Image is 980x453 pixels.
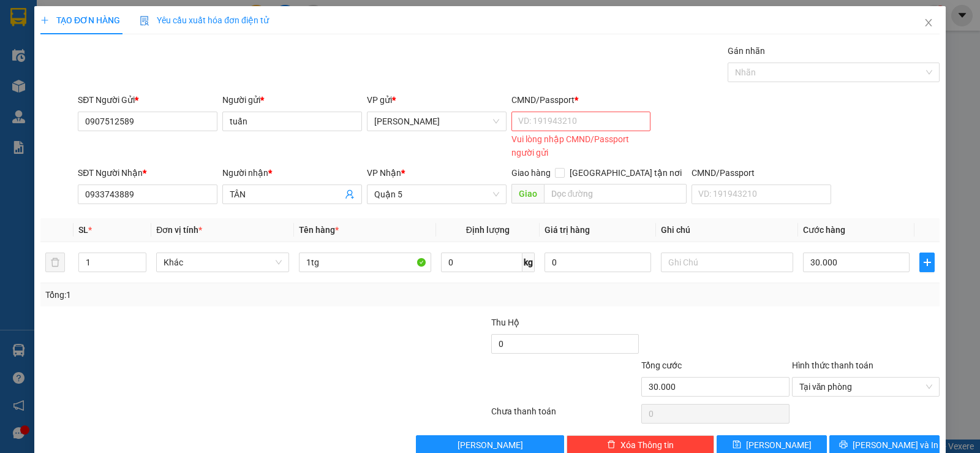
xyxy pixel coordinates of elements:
input: Dọc đường [544,184,687,204]
span: SL [78,225,88,235]
input: VD: Bàn, Ghế [299,253,431,272]
b: Trà Lan Viên - Gửi khách hàng [75,18,121,139]
button: Close [911,6,946,40]
li: (c) 2017 [103,58,168,74]
th: Ghi chú [656,218,798,242]
span: close [924,18,933,28]
span: VP Nhận [367,168,401,178]
span: Tên hàng [299,225,339,235]
span: Tại văn phòng [799,378,932,396]
b: [DOMAIN_NAME] [103,47,168,56]
div: Người gửi [222,93,362,107]
span: [GEOGRAPHIC_DATA] tận nơi [565,166,687,180]
span: user-add [345,189,355,199]
span: [PERSON_NAME] [458,438,523,452]
div: CMND/Passport [692,166,831,180]
span: Định lượng [466,225,510,235]
span: Thu Hộ [491,318,519,327]
div: Tổng: 1 [45,288,379,302]
span: Xóa Thông tin [620,438,674,452]
div: Chưa thanh toán [490,405,640,426]
span: plus [40,16,49,25]
span: Quận 5 [374,185,499,204]
div: VP gửi [367,93,507,107]
b: Trà Lan Viên [15,79,45,137]
div: SĐT Người Gửi [78,93,217,107]
span: printer [839,440,848,450]
span: Tổng cước [641,360,682,370]
span: Giao [511,184,544,204]
img: logo.jpg [133,15,162,45]
label: Gán nhãn [728,46,765,56]
span: Phan Rang [374,112,499,131]
img: icon [140,16,149,26]
div: Người nhận [222,166,362,180]
span: kg [522,253,535,272]
span: [PERSON_NAME] [746,438,812,452]
span: [PERSON_NAME] và In [853,438,938,452]
div: Vui lòng nhập CMND/Passport người gửi [511,132,651,159]
span: Cước hàng [803,225,845,235]
button: plus [919,253,935,272]
span: Giao hàng [511,168,551,178]
span: Khác [164,253,281,272]
span: Đơn vị tính [156,225,202,235]
span: save [733,440,741,450]
span: TẠO ĐƠN HÀNG [40,15,120,25]
input: 0 [545,253,651,272]
input: Ghi Chú [661,253,793,272]
span: delete [607,440,616,450]
span: plus [920,257,934,267]
div: CMND/Passport [511,93,651,107]
div: SĐT Người Nhận [78,166,217,180]
button: delete [45,253,65,272]
label: Hình thức thanh toán [792,360,873,370]
span: Yêu cầu xuất hóa đơn điện tử [140,15,269,25]
span: Giá trị hàng [545,225,590,235]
